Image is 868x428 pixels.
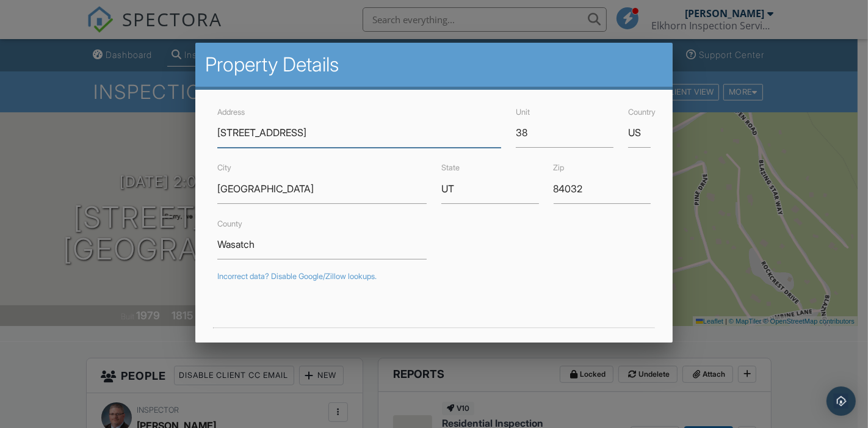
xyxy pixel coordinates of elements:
label: Country [628,107,656,117]
h2: Property Details [205,53,663,77]
label: City [217,163,231,172]
label: County [217,219,242,228]
div: Open Intercom Messenger [826,386,856,416]
label: Address [217,107,245,117]
label: Unit [516,107,530,117]
label: Zip [554,163,565,172]
div: Incorrect data? Disable Google/Zillow lookups. [217,272,651,281]
label: State [441,163,460,172]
